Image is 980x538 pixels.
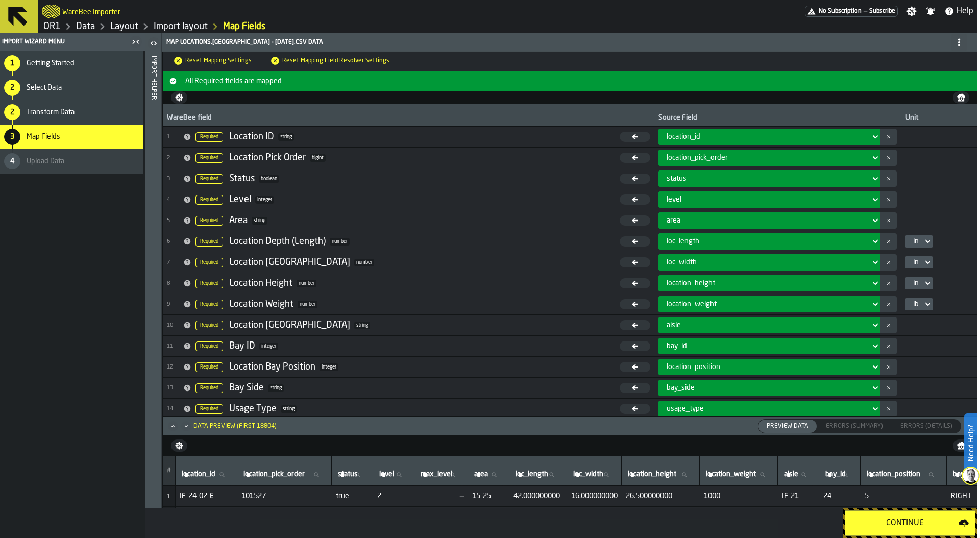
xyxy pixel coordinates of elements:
span: label [867,470,920,478]
div: Location Depth (Length) [229,236,326,247]
span: bay_side [667,384,695,392]
div: DropdownMenuValue-bay_side [658,380,880,396]
a: link-to-/wh/i/02d92962-0f11-4133-9763-7cb092bceeef [43,21,61,32]
span: string [252,217,267,225]
button: button-Continue [845,510,975,536]
button: button- [880,275,897,291]
span: true [336,492,369,500]
div: Unit [905,114,973,124]
span: 11 [167,343,179,350]
div: DropdownMenuValue-location_position [667,363,866,371]
span: — [864,8,867,15]
span: # [167,467,171,474]
div: DropdownMenuValue-location_pick_order [658,150,880,166]
label: button-toggle-Help [940,5,977,17]
input: label [626,468,695,481]
span: string [268,384,284,392]
span: 7 [167,259,179,266]
span: 5 [167,217,179,224]
div: DropdownMenuValue-loc_length [667,237,866,246]
span: 9 [167,301,179,308]
span: Required [195,341,223,351]
div: DropdownMenuValue-location_id [667,133,866,141]
input: label [241,468,327,481]
div: Bay Side [229,382,264,394]
span: location_pick_order [667,154,728,162]
div: DropdownMenuValue-bay_id [658,338,880,354]
div: DropdownMenuValue-status [658,170,880,187]
input: label [472,468,505,481]
span: 15-25 [472,492,505,500]
div: DropdownMenuValue-location_height [658,275,880,291]
button: button- [880,191,897,208]
div: DropdownMenuValue-bay_id [667,342,866,350]
span: Required [195,216,223,226]
span: IF-24-02-E [180,492,233,500]
div: Bay ID [229,340,255,352]
div: DropdownMenuValue-aisle [658,317,880,333]
div: DropdownMenuValue-lb [905,298,933,310]
input: label [704,468,773,481]
div: DropdownMenuValue-location_height [667,279,866,287]
button: Minimize [180,421,192,431]
label: button-toggle-Open [146,35,161,54]
span: loc_length [667,237,699,246]
input: label [180,468,233,481]
span: Reset Mapping Settings [171,56,252,66]
div: DropdownMenuValue-loc_width [667,258,866,266]
span: Getting Started [27,59,75,67]
img: Chat with us [963,468,979,484]
span: label [379,470,394,478]
span: usage_type [667,405,704,413]
label: button-switch-multi-Errors (Details) [892,419,961,433]
input: label [419,468,463,481]
span: Required [195,258,223,267]
span: loc_width [667,258,697,266]
span: Errors (Summary) [822,422,887,431]
span: Required [195,195,223,205]
span: 4 [167,197,179,203]
span: aisle [667,321,681,329]
div: DropdownMenuValue-in [905,256,933,268]
div: thumb [818,420,891,433]
span: 2 [167,155,179,161]
span: integer [320,363,338,371]
span: label [243,470,305,478]
a: link-to-/wh/i/02d92962-0f11-4133-9763-7cb092bceeef/import/layout/4c5fe352-f7e9-4fb1-9b41-35b0fca2... [223,21,265,32]
span: IF-21 [782,492,815,500]
span: level [667,195,681,204]
div: 1 [4,55,20,71]
div: Area [229,215,248,226]
input: label [377,468,410,481]
div: Usage Type [229,403,277,414]
a: link-to-/wh/i/02d92962-0f11-4133-9763-7cb092bceeef/data [76,21,95,32]
button: button- [953,439,969,452]
span: Required [195,383,223,393]
div: Location [GEOGRAPHIC_DATA] [229,320,350,331]
span: location_id [667,133,700,141]
span: number [298,301,317,308]
span: Reset Mapping Field Resolver Settings [268,56,389,66]
button: button- [880,150,897,166]
button: button- [171,439,187,452]
div: Location [GEOGRAPHIC_DATA] [229,257,350,268]
span: bay_id [667,342,687,350]
div: DropdownMenuValue-aisle [667,321,866,329]
div: Level [229,194,251,205]
div: Location ID [229,131,274,142]
span: 12 [167,364,179,371]
div: DropdownMenuValue-location_pick_order [667,154,866,162]
span: number [354,259,374,266]
span: Required [195,132,223,142]
span: 5 [865,492,943,500]
span: bigint [310,154,326,162]
span: 2 [377,492,410,500]
div: DropdownMenuValue-location_id [658,129,880,145]
span: Required [195,153,223,163]
div: Menu Subscription [805,6,898,17]
span: 3 [167,176,179,182]
label: button-toggle-Notifications [921,6,940,16]
span: label [784,470,798,478]
span: label [516,470,548,478]
div: DropdownMenuValue-area [667,216,866,225]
